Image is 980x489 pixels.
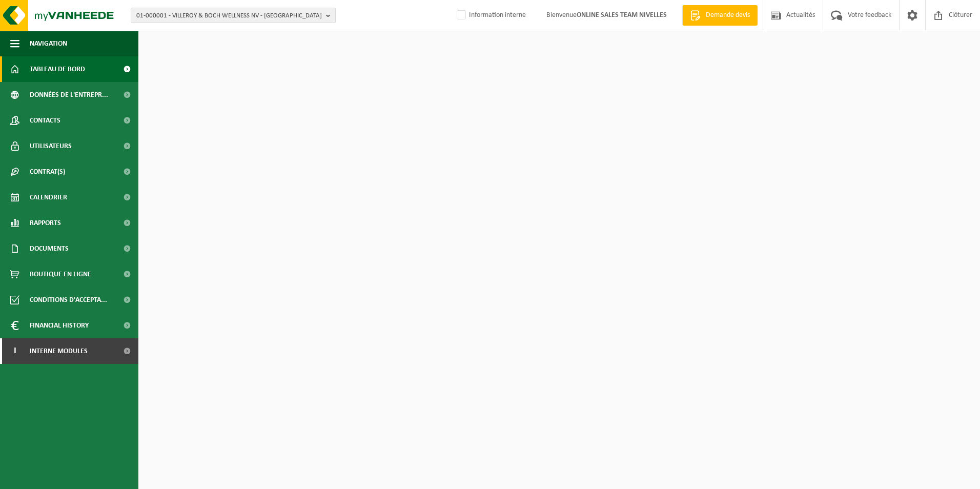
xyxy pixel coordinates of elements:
[30,210,61,236] span: Rapports
[131,8,336,23] button: 01-000001 - VILLEROY & BOCH WELLNESS NV - [GEOGRAPHIC_DATA]
[577,11,667,19] strong: ONLINE SALES TEAM NIVELLES
[30,338,88,364] span: Interne modules
[455,8,526,23] label: Information interne
[703,10,752,21] span: Demande devis
[30,133,72,159] span: Utilisateurs
[682,5,758,26] a: Demande devis
[30,185,67,210] span: Calendrier
[30,82,108,108] span: Données de l'entrepr...
[30,31,67,56] span: Navigation
[30,313,89,338] span: Financial History
[136,8,322,24] span: 01-000001 - VILLEROY & BOCH WELLNESS NV - [GEOGRAPHIC_DATA]
[10,338,19,364] span: I
[30,261,91,287] span: Boutique en ligne
[30,108,60,133] span: Contacts
[30,287,107,313] span: Conditions d'accepta...
[30,236,69,261] span: Documents
[30,56,85,82] span: Tableau de bord
[30,159,65,185] span: Contrat(s)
